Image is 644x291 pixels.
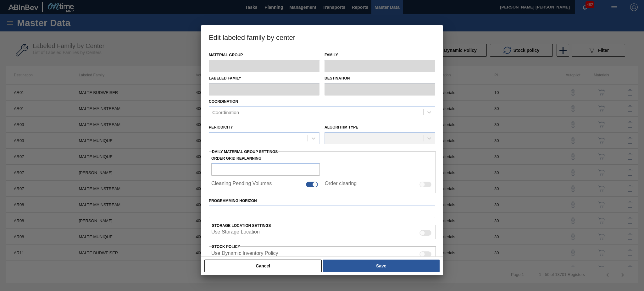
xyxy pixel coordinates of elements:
[325,51,435,60] label: Family
[209,196,435,206] label: Programming Horizon
[209,99,238,104] label: Coordination
[212,223,271,228] span: Storage Location Settings
[325,74,435,83] label: Destination
[209,74,319,83] label: Labeled Family
[204,260,322,272] button: Cancel
[211,229,260,237] label: When enabled, the system will display stocks from different storage locations.
[323,260,440,272] button: Save
[209,125,233,129] label: Periodicity
[211,154,320,163] label: Order Grid Replanning
[212,110,239,115] div: Coordination
[325,181,357,188] label: Order clearing
[201,25,443,49] h3: Edit labeled family by center
[212,150,278,154] span: Daily Material Group Settings
[211,181,272,188] label: Cleaning Pending Volumes
[212,244,240,249] label: Stock Policy
[211,250,278,258] label: When enabled, the system will use inventory based on the Dynamic Inventory Policy.
[209,51,319,60] label: Material Group
[325,125,358,129] label: Algorithm Type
